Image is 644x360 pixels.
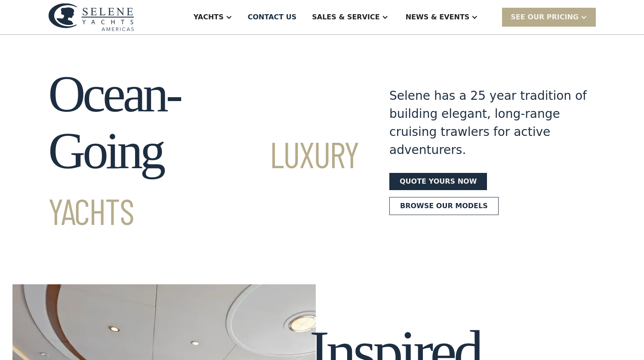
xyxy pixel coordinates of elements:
[389,173,487,190] a: Quote yours now
[194,12,224,22] div: Yachts
[312,12,379,22] div: Sales & Service
[389,87,587,159] div: Selene has a 25 year tradition of building elegant, long-range cruising trawlers for active adven...
[502,8,596,26] div: SEE Our Pricing
[248,12,297,22] div: Contact US
[511,12,579,22] div: SEE Our Pricing
[406,12,470,22] div: News & EVENTS
[389,197,499,215] a: Browse our models
[48,132,358,232] span: Luxury Yachts
[48,66,358,236] h1: Ocean-Going
[48,3,134,31] img: logo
